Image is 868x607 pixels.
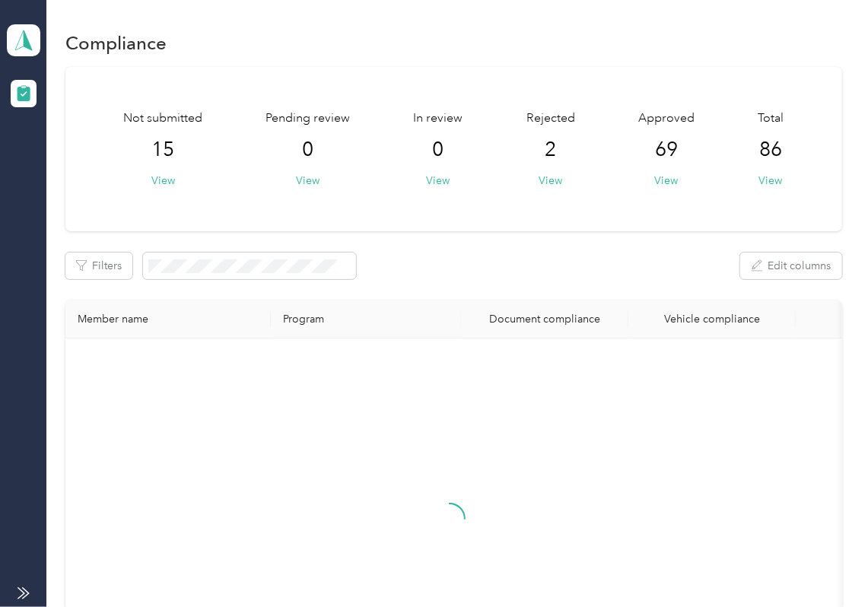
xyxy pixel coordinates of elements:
h1: Compliance [65,35,167,51]
span: 2 [545,138,556,162]
span: Total [758,110,784,128]
span: Rejected [526,110,575,128]
span: 0 [303,138,314,162]
span: Pending review [266,110,351,128]
span: 69 [655,138,678,162]
span: 0 [433,138,444,162]
button: View [297,173,320,189]
button: View [654,173,678,189]
span: Approved [638,110,695,128]
button: View [427,173,450,189]
div: Document compliance [473,313,616,326]
button: View [151,173,175,189]
button: View [758,173,782,189]
button: Edit columns [740,253,842,279]
span: In review [414,110,463,128]
span: Not submitted [124,110,203,128]
span: 86 [759,138,782,162]
span: 15 [152,138,175,162]
button: View [539,173,562,189]
th: Program [271,300,461,338]
div: Vehicle compliance [641,313,784,326]
button: Filters [65,253,132,279]
iframe: Everlance-gr Chat Button Frame [783,522,868,607]
th: Member name [65,300,271,338]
